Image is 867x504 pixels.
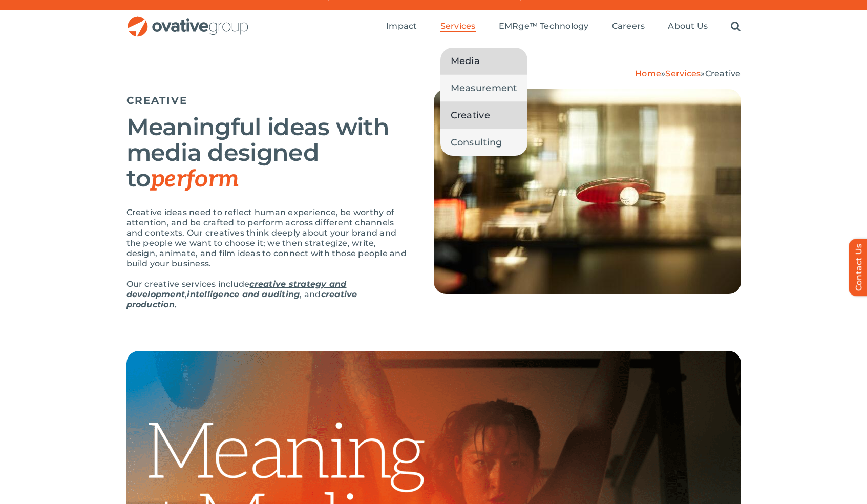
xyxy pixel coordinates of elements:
a: OG_Full_horizontal_RGB [126,15,249,25]
h2: Meaningful ideas with media designed to [126,114,408,192]
span: About Us [668,21,708,31]
a: Search [731,21,741,32]
a: About Us [668,21,708,32]
a: Impact [386,21,417,32]
a: intelligence and auditing [187,289,300,299]
nav: Menu [386,10,741,43]
img: Creative – Hero [434,89,741,294]
span: EMRge™ Technology [499,21,589,31]
span: Impact [386,21,417,31]
em: perform [151,165,239,194]
h5: CREATIVE [126,94,408,107]
a: Media [440,48,527,74]
span: Media [451,54,480,68]
span: » » [635,69,741,78]
a: Home [635,69,661,78]
a: EMRge™ Technology [499,21,589,32]
a: creative strategy and development [126,279,347,299]
a: Careers [612,21,645,32]
a: Services [440,21,476,32]
p: Creative ideas need to reflect human experience, be worthy of attention, and be crafted to perfor... [126,207,408,269]
span: Careers [612,21,645,31]
span: Creative [451,108,490,122]
span: Services [440,21,476,31]
span: Consulting [451,135,502,150]
span: Measurement [451,81,517,95]
a: Consulting [440,129,527,156]
a: Measurement [440,75,527,101]
a: creative production. [126,289,357,309]
p: Our creative services include , , and [126,279,408,310]
a: Creative [440,102,527,129]
a: Services [665,69,701,78]
span: Creative [705,69,741,78]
